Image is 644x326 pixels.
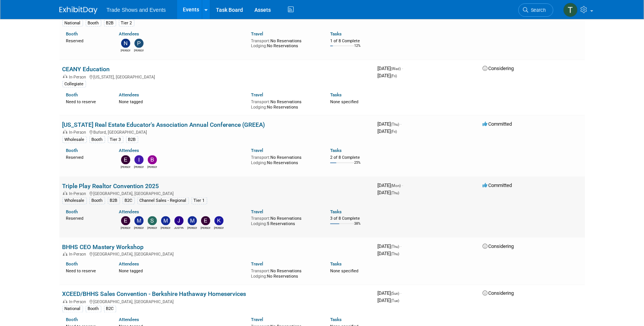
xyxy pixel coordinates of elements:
span: (Mon) [391,184,401,188]
img: Maurice Vincent [134,216,144,225]
span: In-Person [69,252,89,257]
a: Tasks [330,31,342,37]
a: Travel [251,148,263,153]
td: 25% [354,161,361,171]
span: Transport: [251,269,270,274]
a: Attendees [119,148,139,153]
div: No Reservations No Reservations [251,153,319,165]
span: [DATE] [378,190,400,195]
div: Wholesale [62,197,87,204]
a: Attendees [119,92,139,97]
span: [DATE] [378,66,403,71]
div: JUSTYNA KOSTEK [174,225,184,230]
img: Erin Shepard [121,216,130,225]
a: Booth [66,209,78,214]
div: [US_STATE], [GEOGRAPHIC_DATA] [62,74,372,80]
div: Erin Shepard [121,165,130,169]
div: Kevin Miller [214,225,224,230]
div: National [62,20,83,27]
a: CEANY Education [62,66,110,73]
div: Tier 3 [108,136,123,143]
div: Channel Sales - Regional [137,197,189,204]
td: 12% [354,44,361,54]
span: In-Person [69,191,89,196]
span: [DATE] [378,298,400,304]
a: Travel [251,262,263,267]
a: Booth [66,148,78,153]
a: Search [518,3,553,17]
span: [DATE] [378,182,403,188]
img: In-Person Event [63,191,67,195]
span: (Fri) [391,129,397,134]
div: Moises Lemus [187,225,197,230]
span: Lodging: [251,160,267,165]
div: Tier 1 [192,197,207,204]
img: In-Person Event [63,130,67,134]
a: Attendees [119,262,139,267]
div: Buford, [GEOGRAPHIC_DATA] [62,129,372,135]
span: Transport: [251,216,270,221]
div: Tier 2 [119,20,134,27]
div: Need to reserve [66,267,108,274]
img: Nate McCombs [121,39,130,48]
a: Tasks [330,92,342,97]
img: Ellie Matthai [201,216,210,225]
span: Transport: [251,155,270,160]
a: BHHS CEO Mastery Workshop [62,243,144,251]
span: (Sun) [391,292,400,296]
div: Erin Shepard [121,225,130,230]
div: 2 of 8 Complete [330,155,372,160]
div: Ivey Turner [134,165,144,169]
a: Booth [66,262,78,267]
div: Ellie Matthai [201,225,210,230]
a: Triple Play Realtor Convention 2025 [62,182,159,190]
span: Lodging: [251,105,267,110]
span: (Wed) [391,67,401,71]
span: Considering [483,243,514,249]
a: Tasks [330,209,342,214]
span: (Thu) [391,122,400,126]
div: Maurice Vincent [134,225,144,230]
a: Tasks [330,317,342,323]
span: [DATE] [378,243,402,249]
span: (Thu) [391,244,400,249]
span: - [401,121,402,127]
img: Peter Hannun [134,39,144,48]
span: - [402,182,403,188]
div: Booth [86,306,101,313]
a: Attendees [119,209,139,214]
a: XCEED/BHHS Sales Convention - Berkshire Hathaway Homeservices [62,291,246,298]
div: No Reservations 5 Reservations [251,214,319,226]
img: Kevin Miller [214,216,224,225]
span: None specified [330,269,358,274]
div: [GEOGRAPHIC_DATA], [GEOGRAPHIC_DATA] [62,251,372,257]
span: (Fri) [391,74,397,78]
td: 38% [354,222,361,232]
span: Committed [483,182,512,188]
div: Barbara Wilkinson [147,165,157,169]
div: Booth [89,197,105,204]
img: Erin Shepard [121,155,130,165]
a: Attendees [119,317,139,323]
span: [DATE] [378,73,397,78]
span: [DATE] [378,121,402,127]
div: No Reservations No Reservations [251,37,319,49]
span: Search [529,7,546,13]
div: Collegiate [62,81,86,88]
span: In-Person [69,75,89,80]
span: [DATE] [378,291,402,296]
div: Reserved [66,214,108,221]
img: Moises Lemus [188,216,197,225]
span: (Thu) [391,252,400,256]
span: Lodging: [251,221,267,226]
div: Mike Schalk [161,225,170,230]
img: In-Person Event [63,252,67,256]
span: Transport: [251,38,270,43]
span: None specified [330,99,358,104]
span: (Thu) [391,191,400,195]
a: Booth [66,31,78,37]
span: Considering [483,291,514,296]
a: Attendees [119,31,139,37]
div: Samuel Lofton [147,225,157,230]
span: - [401,291,402,296]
